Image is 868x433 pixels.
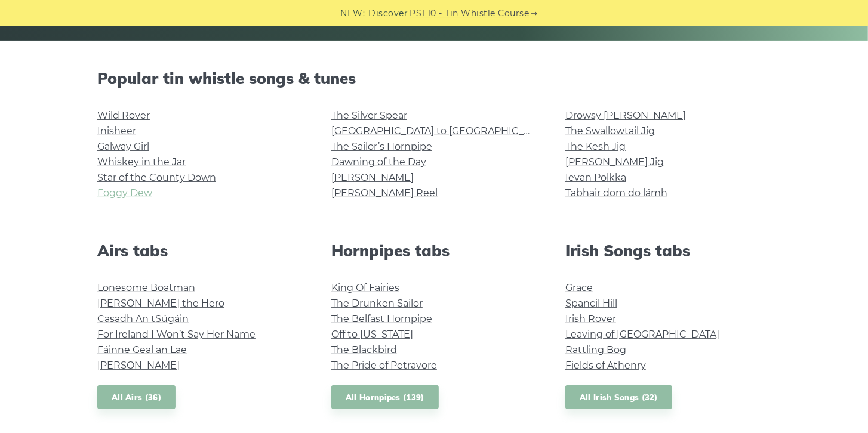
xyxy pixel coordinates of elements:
[331,125,552,137] a: [GEOGRAPHIC_DATA] to [GEOGRAPHIC_DATA]
[331,298,423,309] a: The Drunken Sailor
[97,344,187,355] a: Fáinne Geal an Lae
[565,110,686,121] a: Drowsy [PERSON_NAME]
[565,385,672,410] a: All Irish Songs (32)
[565,344,626,355] a: Rattling Bog
[97,298,224,309] a: [PERSON_NAME] the Hero
[331,242,537,260] h2: Hornpipes tabs
[331,344,397,355] a: The Blackbird
[565,329,719,340] a: Leaving of [GEOGRAPHIC_DATA]
[97,360,180,371] a: [PERSON_NAME]
[331,329,413,340] a: Off to [US_STATE]
[331,141,432,152] a: The Sailor’s Hornpipe
[97,313,189,324] a: Casadh An tSúgáin
[97,172,216,183] a: Star of the County Down
[97,141,149,152] a: Galway Girl
[565,360,646,371] a: Fields of Athenry
[410,7,530,20] a: PST10 - Tin Whistle Course
[97,156,186,168] a: Whiskey in the Jar
[565,298,617,309] a: Spancil Hill
[565,282,593,293] a: Grace
[565,242,771,260] h2: Irish Songs tabs
[331,360,437,371] a: The Pride of Petravore
[331,385,439,410] a: All Hornpipes (139)
[331,156,426,168] a: Dawning of the Day
[565,187,667,199] a: Tabhair dom do lámh
[331,110,407,121] a: The Silver Spear
[97,110,150,121] a: Wild Rover
[565,141,626,152] a: The Kesh Jig
[97,125,136,137] a: Inisheer
[565,313,616,324] a: Irish Rover
[97,282,195,293] a: Lonesome Boatman
[97,329,256,340] a: For Ireland I Won’t Say Her Name
[331,282,399,293] a: King Of Fairies
[341,7,365,20] span: NEW:
[369,7,408,20] span: Discover
[331,313,432,324] a: The Belfast Hornpipe
[97,385,176,410] a: All Airs (36)
[565,156,664,168] a: [PERSON_NAME] Jig
[331,187,438,199] a: [PERSON_NAME] Reel
[331,172,414,183] a: [PERSON_NAME]
[97,187,152,199] a: Foggy Dew
[565,172,626,183] a: Ievan Polkka
[565,125,655,137] a: The Swallowtail Jig
[97,69,771,88] h2: Popular tin whistle songs & tunes
[97,242,303,260] h2: Airs tabs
